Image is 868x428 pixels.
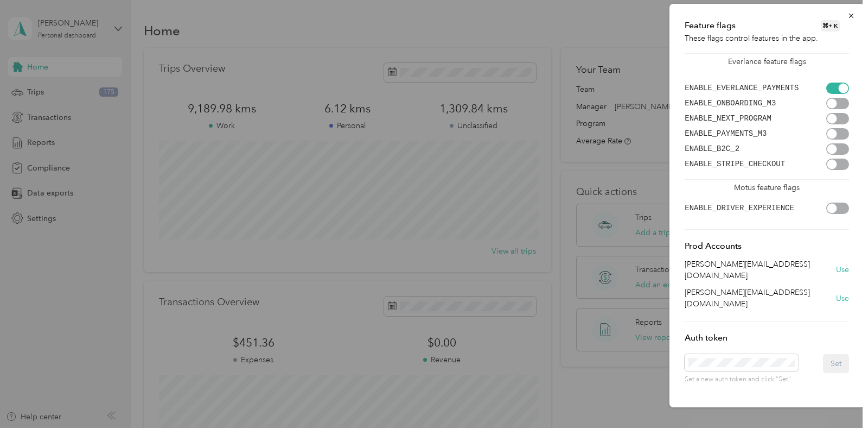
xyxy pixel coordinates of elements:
p: These flags control features in the app. [685,33,849,44]
iframe: Everlance-gr Chat Button Frame [807,367,868,428]
code: ENABLE_B2C_2 [685,144,739,153]
code: ENABLE_STRIPE_CHECKOUT [685,160,785,168]
span: ⌘ + K [821,20,840,32]
code: ENABLE_ONBOARDING_M3 [685,99,776,108]
span: Prod Accounts [685,241,742,251]
button: Use [836,264,849,275]
code: ENABLE_DRIVER_EXPERIENCE [685,204,794,212]
code: ENABLE_NEXT_PROGRAM [685,114,771,123]
p: Everlance feature flags [685,54,849,67]
span: Auth token [685,332,727,343]
p: Set a new auth token and click "Set" [685,375,799,385]
p: Motus feature flags [685,180,849,193]
p: [PERSON_NAME][EMAIL_ADDRESS][DOMAIN_NAME] [685,259,836,281]
p: [PERSON_NAME][EMAIL_ADDRESS][DOMAIN_NAME] [685,287,836,310]
code: ENABLE_PAYMENTS_M3 [685,129,767,138]
code: ENABLE_EVERLANCE_PAYMENTS [685,84,799,92]
button: Use [836,293,849,304]
span: Feature flags [685,19,736,33]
